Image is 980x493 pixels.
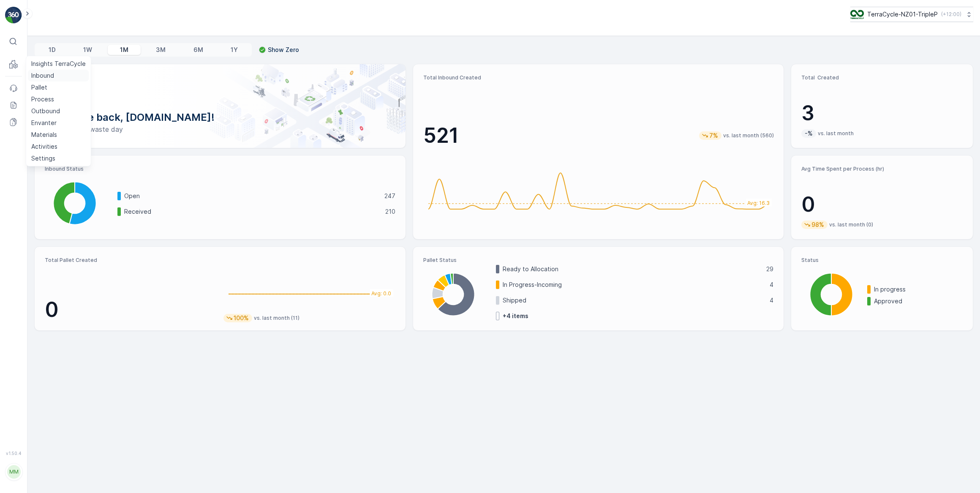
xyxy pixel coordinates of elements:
button: MM [5,458,22,486]
p: 247 [384,192,395,200]
p: 4 [770,296,773,305]
p: 1Y [231,46,238,54]
p: 4 [770,281,773,289]
p: 0 [801,192,963,217]
p: Ready to Allocation [503,265,761,273]
p: In Progress-Incoming [503,281,765,289]
p: 1W [83,46,92,54]
p: + 4 items [503,312,528,320]
p: Total Inbound Created [423,74,774,81]
p: vs. last month (11) [254,315,299,321]
div: MM [7,465,21,479]
p: ( +12:00 ) [941,11,961,18]
p: Received [124,207,380,216]
p: vs. last month (0) [829,221,873,228]
img: logo [5,7,22,24]
p: vs. last month [818,130,854,137]
span: v 1.50.4 [5,451,22,456]
p: Total Created [801,74,963,81]
p: 0 [45,297,217,322]
p: 210 [385,207,395,216]
p: -% [804,129,814,138]
img: TC_7kpGtVS.png [850,10,864,19]
p: Total Pallet Created [45,257,217,264]
p: Show Zero [268,46,299,54]
p: 1D [49,46,56,54]
p: vs. last month (560) [723,132,774,139]
p: 100% [233,314,250,322]
p: Approved [874,297,963,305]
p: 29 [766,265,773,273]
p: Avg Time Spent per Process (hr) [801,166,963,172]
p: TerraCycle-NZ01-TripleP [867,10,938,19]
p: Have a zero-waste day [48,124,392,134]
p: 7% [708,131,719,140]
p: 6M [193,46,203,54]
p: 98% [811,221,825,229]
p: Shipped [503,296,765,305]
p: 521 [423,123,459,148]
p: Status [801,257,963,264]
p: 3 [801,101,963,126]
p: Pallet Status [423,257,774,264]
p: 1M [120,46,128,54]
p: Inbound Status [45,166,395,172]
p: Open [124,192,379,200]
button: TerraCycle-NZ01-TripleP(+12:00) [850,7,973,22]
p: 3M [156,46,166,54]
p: In progress [874,285,963,294]
p: Welcome back, [DOMAIN_NAME]! [48,111,392,124]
